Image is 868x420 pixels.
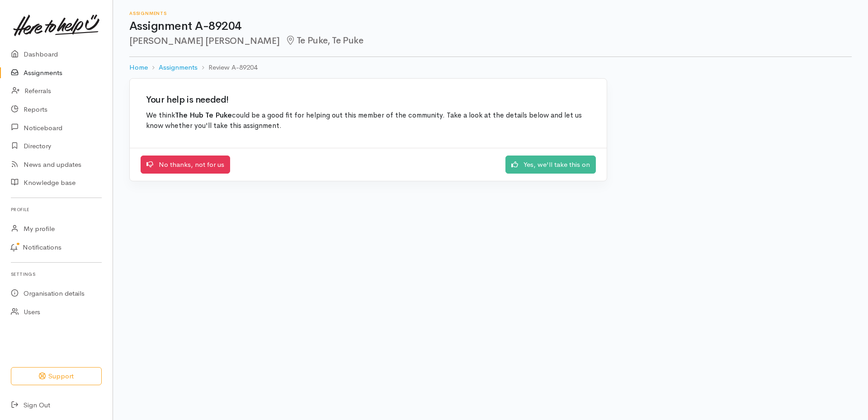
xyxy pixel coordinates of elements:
[11,367,102,386] button: Support
[505,156,596,174] a: Yes, we'll take this on
[285,35,363,46] span: Te Puke, Te Puke
[11,203,102,216] h6: Profile
[146,110,590,132] p: We think could be a good fit for helping out this member of the community. Take a look at the det...
[129,11,852,16] h6: Assignments
[175,111,232,120] b: The Hub Te Puke
[198,62,257,73] li: Review A-89204
[129,62,148,73] a: Home
[146,95,590,105] h2: Your help is needed!
[11,268,102,280] h6: Settings
[129,36,852,46] h2: [PERSON_NAME] [PERSON_NAME]
[141,156,230,174] a: No thanks, not for us
[129,57,852,78] nav: breadcrumb
[129,20,852,33] h1: Assignment A-89204
[159,62,198,73] a: Assignments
